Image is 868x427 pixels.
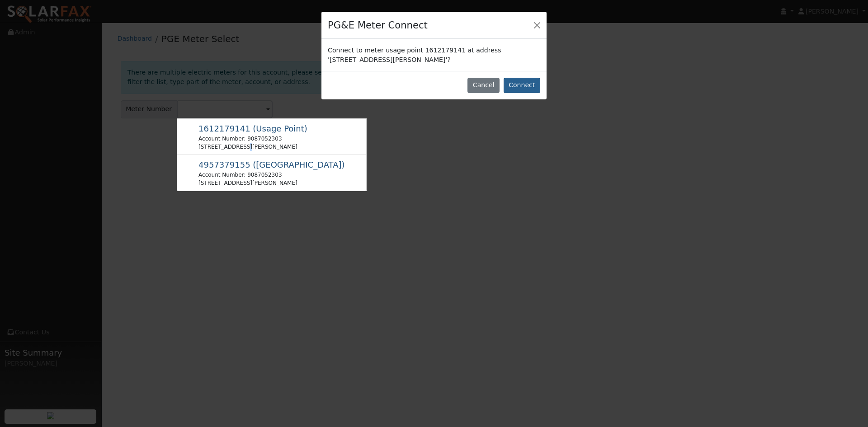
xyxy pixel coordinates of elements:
div: Account Number: 9087052303 [198,171,345,179]
h4: PG&E Meter Connect [328,18,428,33]
button: Connect [504,78,540,93]
div: Connect to meter usage point 1612179141 at address '[STREET_ADDRESS][PERSON_NAME]'? [321,39,547,70]
div: [STREET_ADDRESS][PERSON_NAME] [198,179,345,187]
button: Cancel [467,78,500,93]
span: 4957379155 ([GEOGRAPHIC_DATA]) [198,160,345,169]
span: Usage Point: 1612179141 [198,126,307,133]
button: Close [531,19,543,31]
div: [STREET_ADDRESS][PERSON_NAME] [198,143,307,151]
span: Usage Point: 4957379155 [198,162,345,169]
span: 1612179141 (Usage Point) [198,124,307,133]
div: Account Number: 9087052303 [198,135,307,143]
